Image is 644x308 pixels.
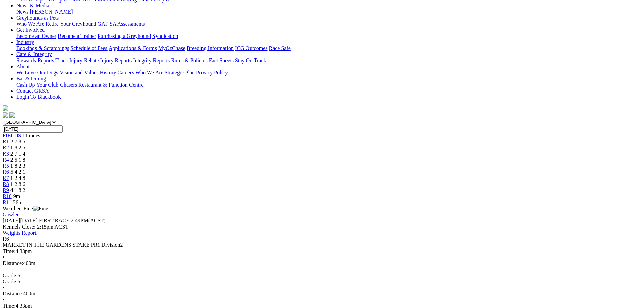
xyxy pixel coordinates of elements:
img: twitter.svg [9,112,15,118]
input: Select date [3,125,63,133]
a: Contact GRSA [16,88,49,94]
a: R6 [3,169,9,175]
a: Chasers Restaurant & Function Centre [60,82,143,88]
a: R4 [3,157,9,163]
span: 1 8 2 5 [10,145,25,150]
a: Bookings & Scratchings [16,45,69,51]
div: 6 [3,279,641,285]
a: Stewards Reports [16,57,54,63]
span: • [3,254,5,260]
img: facebook.svg [3,112,8,118]
a: R7 [3,175,9,181]
a: Privacy Policy [196,70,228,75]
span: Grade: [3,279,18,284]
a: Breeding Information [187,45,234,51]
div: 400m [3,260,641,266]
span: 26m [13,199,22,205]
a: R3 [3,151,9,157]
div: Kennels Close: 2:15pm ACST [3,224,641,230]
span: Distance: [3,291,23,297]
img: Fine [33,206,48,212]
div: Bar & Dining [16,82,641,88]
a: Become an Owner [16,33,56,39]
a: ICG Outcomes [235,45,267,51]
a: Integrity Reports [133,57,170,63]
span: • [3,297,5,303]
span: 9m [13,193,20,199]
div: Care & Integrity [16,57,641,64]
span: Distance: [3,260,23,266]
a: Purchasing a Greyhound [98,33,151,39]
a: Track Injury Rebate [55,57,99,63]
div: News & Media [16,9,641,15]
a: Who We Are [135,70,163,75]
a: Applications & Forms [109,45,157,51]
a: Care & Integrity [16,51,52,57]
a: Get Involved [16,27,45,33]
span: 1 2 8 6 [10,181,25,187]
span: FIRST RACE: [39,218,71,223]
span: R6 [3,236,9,242]
a: [PERSON_NAME] [30,9,73,15]
div: 6 [3,273,641,279]
a: Who We Are [16,21,44,27]
a: MyOzChase [158,45,185,51]
a: R2 [3,145,9,150]
a: R11 [3,199,11,205]
span: 2 7 8 5 [10,139,25,144]
a: Vision and Values [59,70,98,75]
a: R10 [3,193,12,199]
a: Become a Trainer [58,33,96,39]
a: FIELDS [3,133,21,138]
a: Syndication [152,33,178,39]
span: [DATE] [3,218,20,223]
span: Time: [3,248,16,254]
a: Rules & Policies [171,57,208,63]
a: Gawler [3,212,19,217]
span: 11 races [22,133,40,138]
a: Careers [117,70,134,75]
a: R8 [3,181,9,187]
a: News & Media [16,3,49,8]
a: R9 [3,187,9,193]
a: Race Safe [269,45,290,51]
div: Greyhounds as Pets [16,21,641,27]
span: 2 7 1 4 [10,151,25,157]
a: Injury Reports [100,57,132,63]
span: 1 8 2 3 [10,163,25,169]
a: R1 [3,139,9,144]
a: News [16,9,28,15]
a: Weights Report [3,230,37,236]
span: 2 5 1 8 [10,157,25,163]
a: We Love Our Dogs [16,70,58,75]
a: Fact Sheets [209,57,234,63]
img: logo-grsa-white.png [3,105,8,111]
div: 4:33pm [3,248,641,254]
a: Cash Up Your Club [16,82,58,88]
span: 2:49PM(ACST) [39,218,106,223]
div: MARKET IN THE GARDENS STAKE PR1 Division2 [3,242,641,248]
a: Greyhounds as Pets [16,15,59,21]
span: 4 1 8 2 [10,187,25,193]
a: Schedule of Fees [70,45,107,51]
div: 400m [3,291,641,297]
a: GAP SA Assessments [98,21,145,27]
span: Grade: [3,273,18,278]
span: • [3,285,5,290]
a: Login To Blackbook [16,94,61,100]
a: R5 [3,163,9,169]
span: 1 2 4 8 [10,175,25,181]
a: About [16,64,30,69]
span: Weather: Fine [3,206,48,211]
